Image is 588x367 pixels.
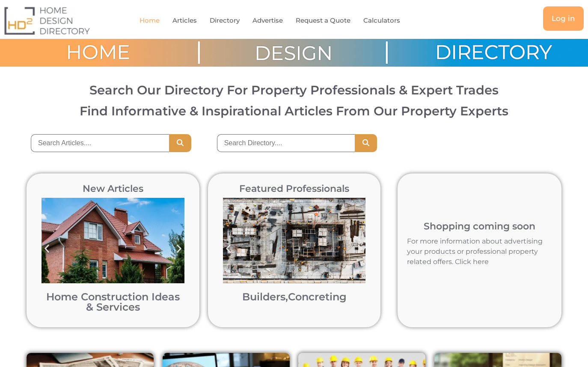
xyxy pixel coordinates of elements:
div: Previous [37,239,56,258]
h2: New Articles [37,184,189,194]
h3: Find Informative & Inspirational Articles From Our Property Experts [14,105,573,117]
h2: Shopping coming soon [402,222,557,231]
p: For more information about advertising your products or professional property related offers. Cli... [407,236,552,267]
h2: Featured Professionals [219,184,370,194]
nav: Menu [120,11,439,30]
h2: , [223,292,366,302]
button: Search [169,134,191,152]
a: Directory [210,11,240,30]
a: Articles [172,11,197,30]
input: Search Directory.... [217,134,355,152]
a: Concreting [288,291,347,303]
a: Calculators [363,11,400,30]
div: Next [350,239,370,258]
a: Home [140,11,160,30]
a: Advertise [252,11,283,30]
input: Search Articles.... [31,134,169,152]
div: Next [169,239,189,258]
button: Search [355,134,377,152]
h2: Search Our Directory For Property Professionals & Expert Trades [14,84,573,96]
div: Previous [219,239,238,258]
a: Request a Quote [296,11,350,30]
span: Log in [552,15,575,22]
a: Log in [543,6,584,31]
a: Home Construction Ideas & Services [46,291,180,313]
a: Builders [242,291,285,303]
